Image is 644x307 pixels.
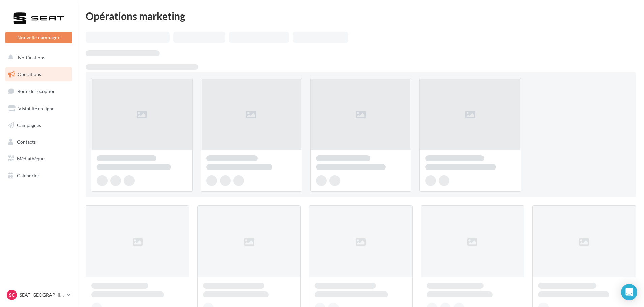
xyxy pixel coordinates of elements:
a: Médiathèque [4,152,74,166]
span: Campagnes [17,122,41,128]
span: Visibilité en ligne [18,105,54,111]
span: Contacts [17,139,36,145]
a: SC SEAT [GEOGRAPHIC_DATA] [5,288,72,301]
span: Médiathèque [17,156,45,161]
button: Notifications [4,51,71,65]
div: Open Intercom Messenger [621,284,637,300]
a: Campagnes [4,118,74,132]
span: Boîte de réception [17,88,56,94]
a: Opérations [4,67,74,82]
div: Opérations marketing [86,11,636,21]
p: SEAT [GEOGRAPHIC_DATA] [20,291,64,298]
a: Contacts [4,135,74,149]
span: Notifications [18,55,45,60]
a: Calendrier [4,168,74,183]
a: Boîte de réception [4,84,74,98]
span: Calendrier [17,173,39,178]
a: Visibilité en ligne [4,101,74,116]
button: Nouvelle campagne [5,32,72,43]
span: Opérations [18,71,41,77]
span: SC [9,291,15,298]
